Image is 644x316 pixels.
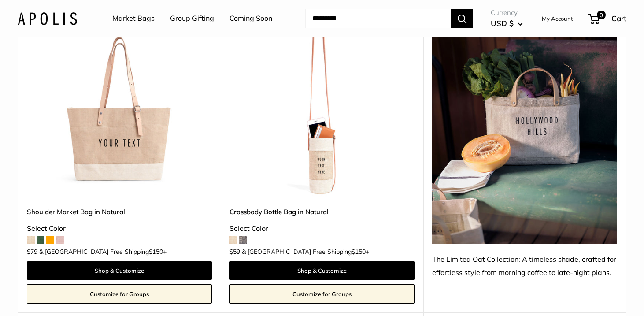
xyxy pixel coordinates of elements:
[112,12,155,25] a: Market Bags
[451,9,473,28] button: Search
[229,13,415,198] img: description_Our first Crossbody Bottle Bag
[27,13,212,198] img: Shoulder Market Bag in Natural
[491,16,523,30] button: USD $
[229,222,415,235] div: Select Color
[242,249,369,255] span: & [GEOGRAPHIC_DATA] Free Shipping +
[27,222,212,235] div: Select Color
[432,253,617,279] div: The Limited Oat Collection: A timeless shade, crafted for effortless style from morning coffee to...
[229,13,415,198] a: description_Our first Crossbody Bottle Bagdescription_Effortless Style
[542,13,573,24] a: My Account
[27,284,212,304] a: Customize for Groups
[27,207,212,217] a: Shoulder Market Bag in Natural
[491,7,523,19] span: Currency
[597,11,606,19] span: 0
[611,14,626,23] span: Cart
[588,11,626,26] a: 0 Cart
[229,207,415,217] a: Crossbody Bottle Bag in Natural
[27,261,212,280] a: Shop & Customize
[229,12,272,25] a: Coming Soon
[229,261,415,280] a: Shop & Customize
[432,13,617,244] img: The Limited Oat Collection: A timeless shade, crafted for effortless style from morning coffee to...
[39,249,167,255] span: & [GEOGRAPHIC_DATA] Free Shipping +
[229,248,240,256] span: $59
[170,12,214,25] a: Group Gifting
[27,248,37,256] span: $79
[27,13,212,198] a: Shoulder Market Bag in NaturalShoulder Market Bag in Natural
[352,248,366,256] span: $150
[305,9,451,28] input: Search...
[18,12,77,25] img: Apolis
[149,248,163,256] span: $150
[491,19,514,28] span: USD $
[229,284,415,304] a: Customize for Groups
